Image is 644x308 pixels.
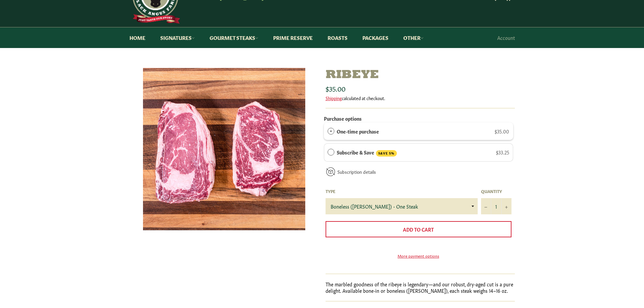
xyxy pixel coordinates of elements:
[326,281,515,294] p: The marbled goodness of the ribeye is legendary—and our robust, dry-aged cut is a pure delight. A...
[326,95,342,101] a: Shipping
[328,148,334,156] div: Subscribe & Save
[266,27,319,48] a: Prime Reserve
[203,27,265,48] a: Gourmet Steaks
[326,95,515,101] div: calculated at checkout.
[153,27,201,48] a: Signatures
[326,253,511,259] a: More payment options
[481,198,491,214] button: Reduce item quantity by one
[326,68,515,82] h1: Ribeye
[501,198,511,214] button: Increase item quantity by one
[328,127,334,135] div: One-time purchase
[496,149,509,156] span: $33.25
[337,127,379,135] label: One-time purchase
[321,27,354,48] a: Roasts
[324,115,362,122] label: Purchase options
[326,84,345,93] span: $35.00
[495,128,509,135] span: $35.00
[337,168,376,175] a: Subscription details
[376,150,397,157] span: SAVE 5%
[326,221,511,237] button: Add to Cart
[356,27,395,48] a: Packages
[397,27,430,48] a: Other
[494,28,518,48] a: Account
[326,188,478,194] label: Type
[123,27,152,48] a: Home
[403,226,434,233] span: Add to Cart
[143,68,305,230] img: Ribeye
[481,188,511,194] label: Quantity
[337,148,397,157] label: Subscribe & Save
